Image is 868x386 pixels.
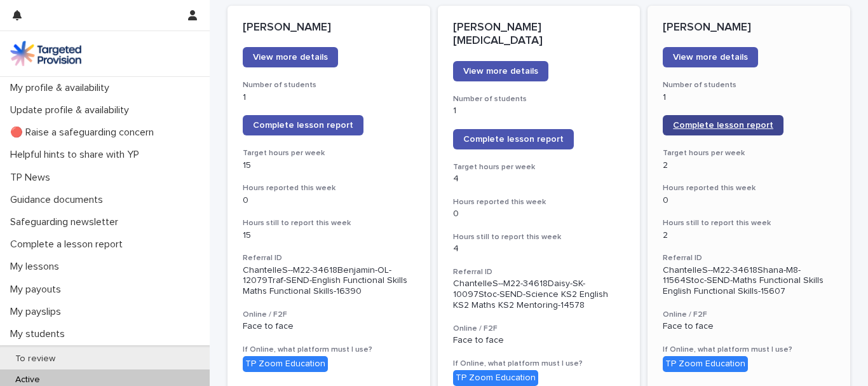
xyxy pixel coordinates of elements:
[453,129,574,149] a: Complete lesson report
[663,356,748,372] div: TP Zoom Education
[243,80,415,90] h3: Number of students
[453,21,625,48] p: [PERSON_NAME][MEDICAL_DATA]
[453,279,625,310] p: ChantelleS--M22-34618Daisy-SK-10097Stoc-SEND-Science KS2 English KS2 Maths KS2 Mentoring-14578
[453,106,625,116] p: 1
[453,370,538,386] div: TP Zoom Education
[5,127,164,139] p: 🔴 Raise a safeguarding concern
[243,148,415,158] h3: Target hours per week
[5,328,75,340] p: My students
[663,345,835,355] h3: If Online, what platform must I use?
[243,183,415,193] h3: Hours reported this week
[663,92,835,103] p: 1
[453,162,625,172] h3: Target hours per week
[5,194,113,206] p: Guidance documents
[663,218,835,228] h3: Hours still to report this week
[243,310,415,320] h3: Online / F2F
[463,135,564,144] span: Complete lesson report
[663,265,835,297] p: ChantelleS--M22-34618Shana-M8-11564Stoc-SEND-Maths Functional Skills English Functional Skills-15607
[663,183,835,193] h3: Hours reported this week
[453,61,548,81] a: View more details
[663,253,835,263] h3: Referral ID
[453,209,625,219] p: 0
[243,230,415,241] p: 15
[5,261,69,273] p: My lessons
[453,359,625,369] h3: If Online, what platform must I use?
[5,82,119,94] p: My profile & availability
[673,121,773,130] span: Complete lesson report
[243,115,363,135] a: Complete lesson report
[243,265,415,297] p: ChantelleS--M22-34618Benjamin-OL-12079Traf-SEND-English Functional Skills Maths Functional Skills...
[243,345,415,355] h3: If Online, what platform must I use?
[453,267,625,277] h3: Referral ID
[243,356,328,372] div: TP Zoom Education
[243,47,338,67] a: View more details
[453,232,625,242] h3: Hours still to report this week
[663,310,835,320] h3: Online / F2F
[243,218,415,228] h3: Hours still to report this week
[663,195,835,206] p: 0
[663,47,758,67] a: View more details
[5,238,133,251] p: Complete a lesson report
[5,284,71,296] p: My payouts
[673,53,748,62] span: View more details
[253,53,328,62] span: View more details
[5,149,149,161] p: Helpful hints to share with YP
[453,94,625,104] h3: Number of students
[243,195,415,206] p: 0
[453,244,625,254] p: 4
[243,92,415,103] p: 1
[663,115,783,135] a: Complete lesson report
[663,230,835,241] p: 2
[453,335,625,346] p: Face to face
[453,324,625,334] h3: Online / F2F
[663,80,835,90] h3: Number of students
[663,148,835,158] h3: Target hours per week
[253,121,353,130] span: Complete lesson report
[463,67,538,76] span: View more details
[243,160,415,171] p: 15
[663,160,835,171] p: 2
[663,21,835,35] p: [PERSON_NAME]
[5,354,65,364] p: To review
[5,172,60,184] p: TP News
[663,321,835,332] p: Face to face
[5,306,71,318] p: My payslips
[5,216,128,228] p: Safeguarding newsletter
[5,104,139,116] p: Update profile & availability
[243,321,415,332] p: Face to face
[243,21,415,35] p: [PERSON_NAME]
[243,253,415,263] h3: Referral ID
[453,197,625,207] h3: Hours reported this week
[5,375,50,385] p: Active
[10,41,81,66] img: M5nRWzHhSzIhMunXDL62
[453,174,625,184] p: 4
